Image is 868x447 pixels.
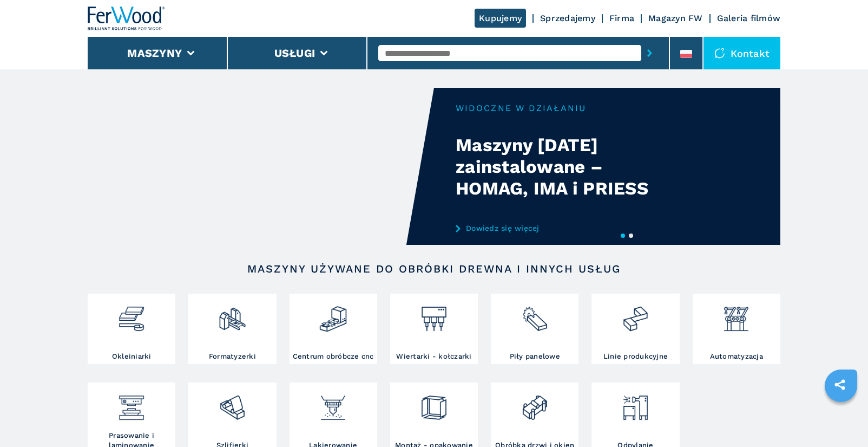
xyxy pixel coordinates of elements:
img: bordatrici_1.png [117,296,146,333]
a: Galeria filmów [717,13,781,23]
img: montaggio_imballaggio_2.png [419,385,448,422]
a: Linie produkcyjne [591,294,679,364]
img: foratrici_inseritrici_2.png [419,296,448,333]
h3: Okleiniarki [112,352,152,361]
img: centro_di_lavoro_cnc_2.png [319,296,347,333]
a: sharethis [826,371,853,398]
a: Centrum obróbcze cnc [290,294,377,364]
a: Firma [609,13,634,23]
button: submit-button [641,41,658,66]
button: 1 [621,234,625,238]
img: squadratrici_2.png [218,296,247,333]
a: Kupujemy [475,9,526,28]
img: sezionatrici_2.png [521,296,549,333]
img: aspirazione_1.png [621,385,650,422]
img: lavorazione_porte_finestre_2.png [521,385,549,422]
a: Wiertarki - kołczarki [390,294,478,364]
img: Ferwood [88,7,166,30]
a: Formatyzerki [188,294,276,364]
h3: Wiertarki - kołczarki [396,352,471,361]
img: automazione.png [722,296,751,333]
img: pressa-strettoia.png [117,385,146,422]
div: Kontakt [703,37,780,69]
video: Your browser does not support the video tag. [88,88,434,245]
h3: Piły panelowe [510,352,560,361]
img: linee_di_produzione_2.png [621,296,650,333]
a: Dowiedz się więcej [456,224,668,232]
button: Usługi [274,47,315,60]
h3: Centrum obróbcze cnc [293,352,374,361]
img: levigatrici_2.png [218,385,247,422]
a: Sprzedajemy [540,13,595,23]
a: Automatyzacja [693,294,780,364]
h2: Maszyny używane do obróbki drewna i innych usług [122,262,746,275]
a: Piły panelowe [491,294,578,364]
a: Okleiniarki [88,294,175,364]
h3: Automatyzacja [710,352,763,361]
button: 2 [629,234,633,238]
h3: Linie produkcyjne [603,352,668,361]
img: Kontakt [714,48,725,59]
button: Maszyny [127,47,182,60]
a: Magazyn FW [648,13,703,23]
h3: Formatyzerki [209,352,256,361]
img: verniciatura_1.png [319,385,347,422]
